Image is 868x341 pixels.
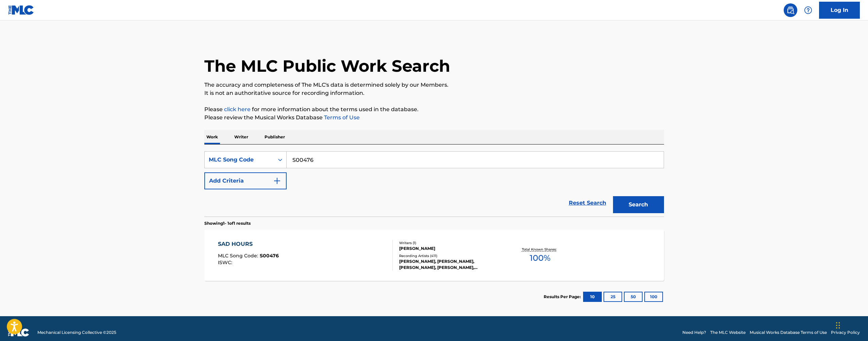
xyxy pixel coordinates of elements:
[218,259,234,266] span: ISWC :
[209,156,270,164] div: MLC Song Code
[204,105,664,114] p: Please for more information about the terms used in the database.
[565,195,610,210] a: Reset Search
[603,292,622,302] button: 25
[836,315,840,336] div: Drag
[204,130,220,144] p: Work
[819,2,860,19] a: Log In
[399,240,502,245] div: Writers ( 1 )
[831,329,860,336] a: Privacy Policy
[786,6,795,14] img: search
[323,114,360,121] a: Terms of Use
[8,5,34,15] img: MLC Logo
[204,230,664,281] a: SAD HOURSMLC Song Code:S00476ISWC:Writers (1)[PERSON_NAME]Recording Artists (411)[PERSON_NAME], [...
[204,56,450,76] h1: The MLC Public Work Search
[260,253,279,259] span: S00476
[399,253,502,258] div: Recording Artists ( 411 )
[8,328,29,337] img: logo
[204,151,664,217] form: Search Form
[834,308,868,341] iframe: Chat Widget
[644,292,663,302] button: 100
[530,252,550,264] span: 100 %
[204,172,287,189] button: Add Criteria
[710,329,746,336] a: The MLC Website
[218,240,279,248] div: SAD HOURS
[544,294,582,300] p: Results Per Page:
[262,130,287,144] p: Publisher
[204,220,251,226] p: Showing 1 - 1 of 1 results
[399,245,502,252] div: [PERSON_NAME]
[613,196,664,213] button: Search
[224,106,251,113] a: click here
[804,6,812,14] img: help
[37,329,116,336] span: Mechanical Licensing Collective © 2025
[624,292,643,302] button: 50
[801,3,815,17] div: Help
[682,329,706,336] a: Need Help?
[232,130,250,144] p: Writer
[399,258,502,271] div: [PERSON_NAME], [PERSON_NAME], [PERSON_NAME], [PERSON_NAME], [PERSON_NAME]
[750,329,827,336] a: Musical Works Database Terms of Use
[204,81,664,89] p: The accuracy and completeness of The MLC's data is determined solely by our Members.
[204,114,664,122] p: Please review the Musical Works Database
[583,292,602,302] button: 10
[204,89,664,97] p: It is not an authoritative source for recording information.
[522,247,558,252] p: Total Known Shares:
[784,3,797,17] a: Public Search
[273,177,281,185] img: 9d2ae6d4665cec9f34b9.svg
[218,253,260,259] span: MLC Song Code :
